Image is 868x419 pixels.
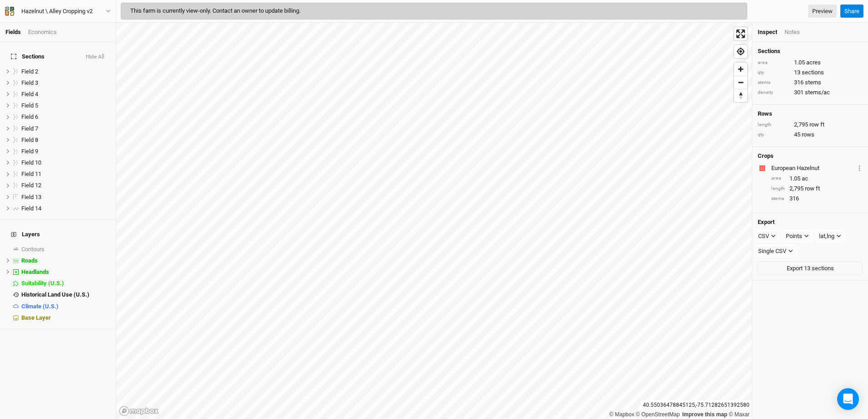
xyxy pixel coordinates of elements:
[21,79,110,87] div: Field 3
[21,91,110,98] div: Field 4
[771,164,855,172] div: European Hazelnut
[805,185,820,193] span: row ft
[840,5,863,18] button: Share
[21,68,38,75] span: Field 2
[21,314,51,321] span: Base Layer
[11,53,44,60] span: Sections
[758,121,863,129] div: 2,795
[771,175,863,183] div: 1.05
[682,411,727,418] a: Improve this map
[21,291,110,298] div: Historical Land Use (U.S.)
[784,28,800,36] div: Notes
[28,28,57,36] div: Economics
[21,303,59,310] span: Climate (U.S.)
[758,28,777,36] div: Inspect
[734,89,747,102] span: Reset bearing to north
[21,182,110,189] div: Field 12
[805,78,821,87] span: stems
[21,79,38,86] span: Field 3
[21,102,110,109] div: Field 5
[21,136,110,144] div: Field 8
[641,400,752,410] div: 40.55036478845125 , -75.71282651392580
[21,171,41,177] span: Field 11
[21,113,110,121] div: Field 6
[21,194,41,200] span: Field 13
[754,244,797,258] button: Single CSV
[808,5,837,18] a: Preview
[734,45,747,58] span: Find my location
[771,195,785,202] div: stems
[758,152,774,160] h4: Crops
[21,303,110,310] div: Climate (U.S.)
[734,63,747,76] button: Zoom in
[636,411,680,418] a: OpenStreetMap
[802,68,824,77] span: sections
[119,406,159,416] a: Mapbox logo
[130,7,301,14] span: This farm is currently view-only.
[758,69,789,76] div: qty
[21,7,93,16] div: Hazelnut \ Alley Cropping v2
[729,411,750,418] a: Maxar
[806,58,821,67] span: acres
[212,7,301,14] span: Contact an owner to update billing.
[771,195,863,203] div: 316
[21,91,38,97] span: Field 4
[782,229,813,243] button: Points
[21,68,110,75] div: Field 2
[21,280,110,287] div: Suitability (U.S.)
[754,229,780,243] button: CSV
[21,148,38,155] span: Field 9
[21,246,110,253] div: Contours
[815,229,845,243] button: lat,lng
[734,89,747,102] button: Reset bearing to north
[805,88,830,97] span: stems/ac
[21,257,38,264] span: Roads
[758,88,863,97] div: 301
[21,280,64,287] span: Suitability (U.S.)
[802,175,808,183] span: ac
[21,205,41,212] span: Field 14
[758,89,789,96] div: density
[21,159,110,166] div: Field 10
[758,131,863,139] div: 45
[758,59,789,66] div: area
[21,182,41,189] span: Field 12
[21,205,110,212] div: Field 14
[758,132,789,138] div: qty
[758,78,863,87] div: 316
[21,291,89,298] span: Historical Land Use (U.S.)
[758,68,863,77] div: 13
[734,76,747,89] span: Zoom out
[771,185,863,193] div: 2,795
[758,247,786,256] div: Single CSV
[21,171,110,178] div: Field 11
[734,27,747,40] button: Enter fullscreen
[758,262,863,275] button: Export 13 sections
[21,268,49,275] span: Headlands
[802,131,814,139] span: rows
[771,175,785,182] div: area
[758,110,863,117] h4: Rows
[21,246,44,253] span: Contours
[85,54,105,60] button: Hide All
[116,23,752,419] canvas: Map
[21,136,38,143] span: Field 8
[837,388,859,410] div: Open Intercom Messenger
[819,232,834,241] div: lat,lng
[21,314,110,322] div: Base Layer
[5,225,110,244] h4: Layers
[809,121,824,129] span: row ft
[21,159,41,166] span: Field 10
[758,219,863,226] h4: Export
[609,411,634,418] a: Mapbox
[21,194,110,201] div: Field 13
[758,122,789,128] div: length
[758,58,863,67] div: 1.05
[21,125,110,132] div: Field 7
[758,232,769,241] div: CSV
[758,48,863,55] h4: Sections
[771,185,785,192] div: length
